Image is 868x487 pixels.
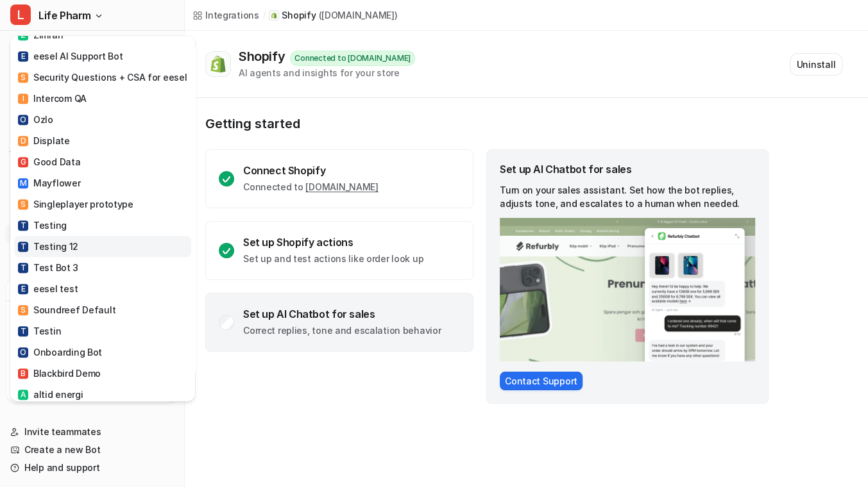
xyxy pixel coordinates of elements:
[18,368,28,379] span: B
[18,263,28,273] span: T
[18,51,28,62] span: E
[18,284,28,294] span: E
[18,242,28,252] span: T
[18,390,28,400] span: A
[18,303,115,317] div: Soundreef Default
[18,220,28,231] span: T
[18,199,28,210] span: S
[10,36,195,401] div: LLife Pharm
[18,345,102,359] div: Onboarding Bot
[18,347,28,358] span: O
[18,240,78,253] div: Testing 12
[18,157,28,167] span: G
[10,4,31,25] span: L
[18,178,28,188] span: M
[18,113,53,126] div: Ozlo
[18,219,67,232] div: Testing
[18,155,80,169] div: Good Data
[18,136,28,146] span: D
[18,115,28,125] span: O
[18,367,101,380] div: Blackbird Demo
[18,324,61,338] div: Testin
[18,305,28,315] span: S
[18,326,28,336] span: T
[18,261,78,274] div: Test Bot 3
[38,6,91,24] span: Life Pharm
[18,176,80,190] div: Mayflower
[18,282,78,295] div: eesel test
[18,92,87,105] div: Intercom QA
[18,197,133,211] div: Singleplayer prototype
[18,49,123,63] div: eesel AI Support Bot
[18,94,28,104] span: I
[18,72,28,83] span: S
[18,70,187,84] div: Security Questions + CSA for eesel
[18,388,83,401] div: altid energi
[18,134,70,147] div: Displate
